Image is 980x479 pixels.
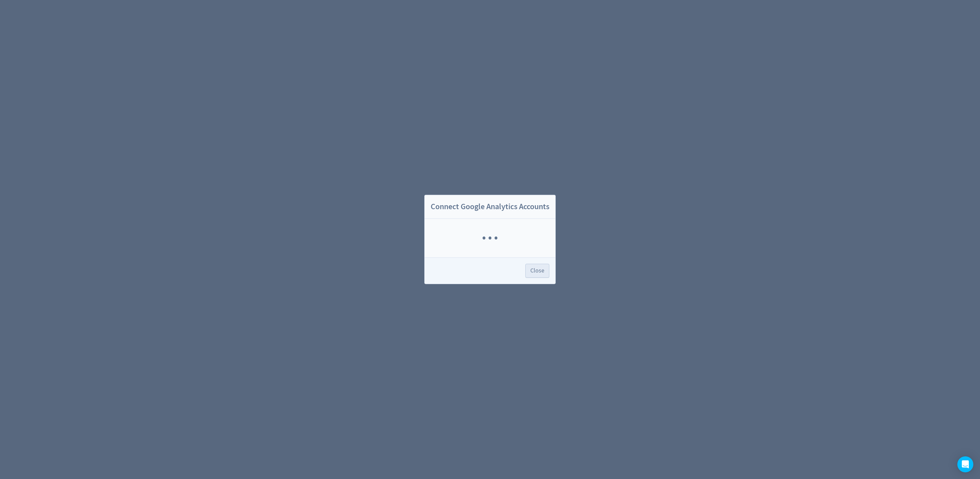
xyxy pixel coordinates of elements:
span: · [481,221,487,255]
span: · [487,221,493,255]
span: Close [530,268,544,274]
span: · [493,221,499,255]
button: Close [525,264,549,278]
div: Open Intercom Messenger [957,456,973,472]
h2: Connect Google Analytics Accounts [425,195,555,219]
